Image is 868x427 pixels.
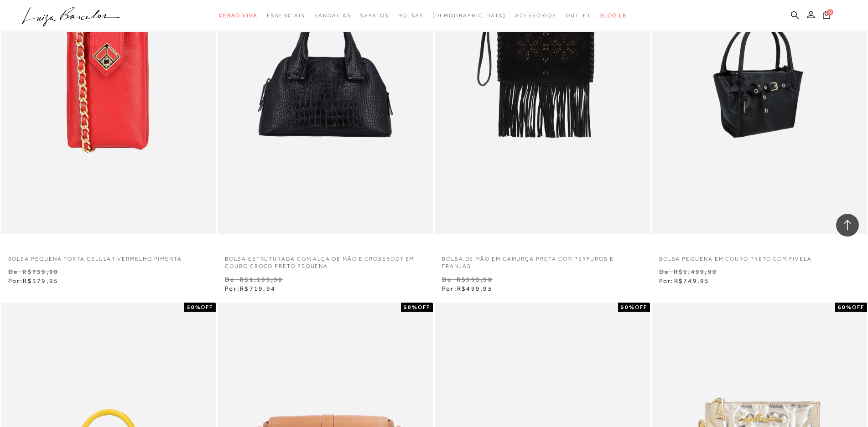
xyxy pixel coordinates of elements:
[566,12,591,19] span: Outlet
[600,12,627,19] span: BLOG LB
[225,285,275,292] span: Por:
[201,304,213,310] span: OFF
[360,7,389,24] a: categoryNavScreenReaderText
[240,285,275,292] span: R$719,94
[635,304,647,310] span: OFF
[827,9,833,15] span: 0
[8,277,59,284] span: Por:
[515,7,556,24] a: categoryNavScreenReaderText
[515,12,556,19] span: Acessórios
[432,7,506,24] a: noSubCategoriesText
[267,7,305,24] a: categoryNavScreenReaderText
[659,277,710,284] span: Por:
[225,276,234,283] small: De
[398,7,424,24] a: categoryNavScreenReaderText
[360,12,389,19] span: Sapatos
[652,250,867,263] a: BOLSA PEQUENA EM COURO PRETO COM FIVELA
[674,268,717,275] small: R$1.499,90
[432,12,506,19] span: [DEMOGRAPHIC_DATA]
[218,7,258,24] a: categoryNavScreenReaderText
[659,268,669,275] small: De
[674,277,710,284] span: R$749,95
[314,7,351,24] a: categoryNavScreenReaderText
[314,12,351,19] span: Sandálias
[852,304,864,310] span: OFF
[218,250,433,271] a: BOLSA ESTRUTURADA COM ALÇA DE MÃO E CROSSBODY EM COURO CROCO PRETO PEQUENA
[418,304,430,310] span: OFF
[457,276,493,283] small: R$999,90
[218,12,258,19] span: Verão Viva
[8,268,18,275] small: De
[22,268,58,275] small: R$759,90
[267,12,305,19] span: Essenciais
[820,10,833,22] button: 0
[838,304,852,310] strong: 60%
[398,12,424,19] span: Bolsas
[239,276,283,283] small: R$1.199,90
[404,304,418,310] strong: 50%
[187,304,201,310] strong: 50%
[566,7,591,24] a: categoryNavScreenReaderText
[23,277,58,284] span: R$379,95
[442,276,452,283] small: De
[457,285,493,292] span: R$499,95
[621,304,635,310] strong: 50%
[1,250,216,263] a: BOLSA PEQUENA PORTA CELULAR VERMELHO PIMENTA
[435,250,650,271] a: BOLSA DE MÃO EM CAMURÇA PRETA COM PERFUROS E FRANJAS
[442,285,493,292] span: Por:
[600,7,627,24] a: BLOG LB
